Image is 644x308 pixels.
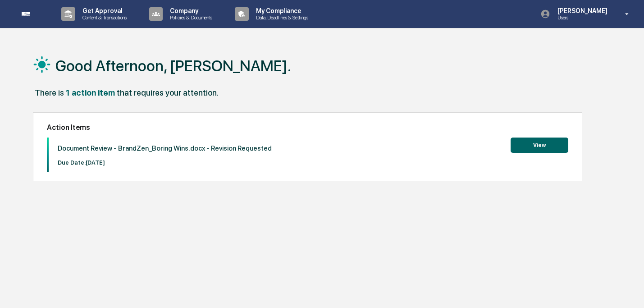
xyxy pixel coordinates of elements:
p: Get Approval [75,7,131,14]
p: Company [163,7,217,14]
p: Users [550,14,612,21]
p: [PERSON_NAME] [550,7,612,14]
div: 1 action item [66,88,115,97]
p: Content & Transactions [75,14,131,21]
div: There is [35,88,64,97]
p: Document Review - BrandZen_Boring Wins.docx - Revision Requested [58,144,272,152]
a: View [511,140,568,149]
p: Data, Deadlines & Settings [249,14,313,21]
img: logo [22,12,43,15]
h1: Good Afternoon, [PERSON_NAME]. [55,57,291,75]
button: View [511,138,568,153]
h2: Action Items [47,123,568,132]
div: that requires your attention. [117,88,219,97]
p: My Compliance [249,7,313,14]
p: Policies & Documents [163,14,217,21]
p: Due Date: [DATE] [58,159,272,166]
